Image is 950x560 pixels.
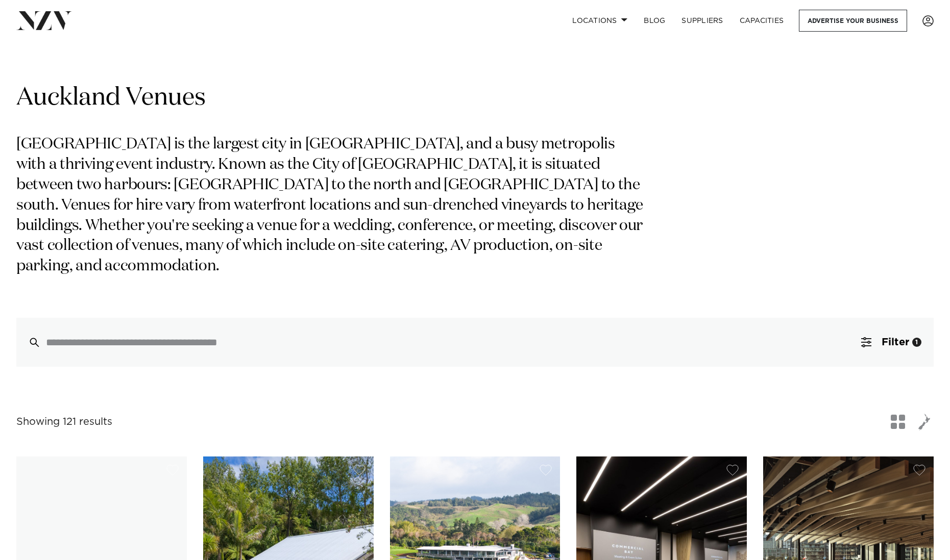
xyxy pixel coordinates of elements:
[849,318,934,367] button: Filter1
[16,11,72,30] img: nzv-logo.png
[16,82,934,114] h1: Auckland Venues
[16,135,647,277] p: [GEOGRAPHIC_DATA] is the largest city in [GEOGRAPHIC_DATA], and a busy metropolis with a thriving...
[673,10,731,32] a: SUPPLIERS
[564,10,636,32] a: Locations
[636,10,673,32] a: BLOG
[16,414,112,430] div: Showing 121 results
[732,10,792,32] a: Capacities
[882,337,909,347] span: Filter
[799,10,907,32] a: Advertise your business
[912,338,921,347] div: 1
